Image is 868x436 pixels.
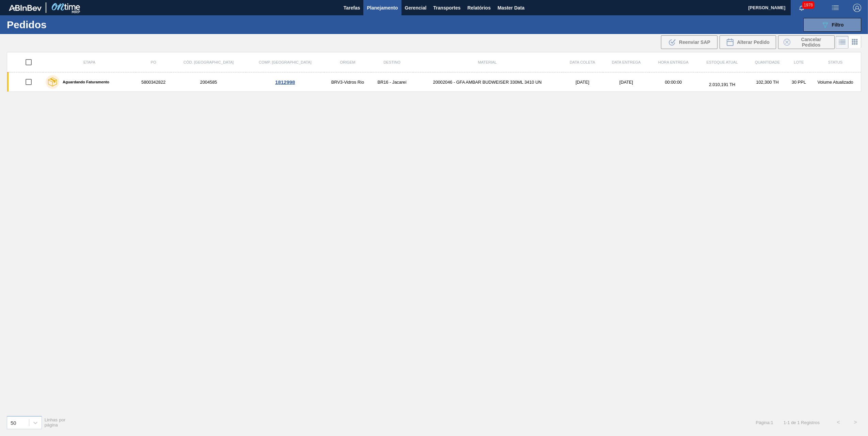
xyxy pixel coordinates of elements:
[367,4,398,12] span: Planejamento
[184,60,234,64] span: Cód. [GEOGRAPHIC_DATA]
[83,60,95,64] span: Etapa
[151,60,156,64] span: PO
[45,417,66,427] span: Linhas por página
[853,4,861,12] img: Logout
[847,414,864,431] button: >
[836,36,849,49] div: Visão em Lista
[830,414,847,431] button: <
[11,420,16,425] div: 50
[793,37,829,48] span: Cancelar Pedidos
[709,82,735,87] span: 2.010,191 TH
[755,60,780,64] span: Quantidade
[136,72,171,92] td: 5800342822
[344,4,360,12] span: Tarefas
[737,39,770,45] span: Alterar Pedido
[603,72,649,92] td: [DATE]
[802,1,814,9] span: 1978
[433,4,460,12] span: Transportes
[171,72,246,92] td: 2004585
[828,60,842,64] span: Status
[661,35,717,49] div: Reenviar SAP
[478,60,496,64] span: Material
[794,60,804,64] span: Lote
[247,79,323,85] div: 1812998
[562,72,603,92] td: [DATE]
[570,60,595,64] span: Data coleta
[340,60,355,64] span: Origem
[7,72,861,92] a: Aguardando Faturamento58003428222004585BRV3-Vidros RioBR16 - Jacareí20002046 - GFA AMBAR BUDWEISE...
[778,35,835,49] button: Cancelar Pedidos
[9,5,42,11] img: TNhmsLtSVTkK8tSr43FrP2fwEKptu5GPRR3wAAAABJRU5ErkJggg==
[803,18,861,32] button: Filtro
[706,60,738,64] span: Estoque atual
[832,22,844,28] span: Filtro
[778,35,835,49] div: Cancelar Pedidos em Massa
[7,21,113,29] h1: Pedidos
[784,420,820,425] span: 1 - 1 de 1 Registros
[467,4,490,12] span: Relatórios
[720,35,776,49] div: Alterar Pedido
[59,80,109,84] label: Aguardando Faturamento
[658,60,689,64] span: Hora Entrega
[612,60,641,64] span: Data entrega
[405,4,427,12] span: Gerencial
[756,420,773,425] span: Página : 1
[849,36,861,49] div: Visão em Cards
[831,4,839,12] img: userActions
[747,72,788,92] td: 102,300 TH
[259,60,312,64] span: Comp. [GEOGRAPHIC_DATA]
[788,72,810,92] td: 30 PPL
[498,4,524,12] span: Master Data
[383,60,400,64] span: Destino
[371,72,413,92] td: BR16 - Jacareí
[810,72,861,92] td: Volume Atualizado
[791,3,812,13] button: Notificações
[679,39,710,45] span: Reenviar SAP
[324,72,371,92] td: BRV3-Vidros Rio
[649,72,697,92] td: 00:00:00
[413,72,562,92] td: 20002046 - GFA AMBAR BUDWEISER 330ML 3410 UN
